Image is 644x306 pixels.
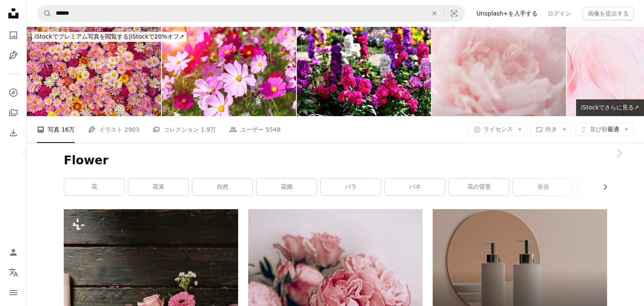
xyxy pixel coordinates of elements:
[266,125,281,134] span: 5548
[64,153,607,168] h1: Flower
[153,116,216,143] a: コレクション 1.9万
[594,113,644,193] a: 次へ
[469,123,527,136] button: ライセンス
[192,179,252,195] a: 自然
[37,5,465,22] form: サイト内でビジュアルを探す
[5,47,22,64] a: イラスト
[543,7,576,20] a: ログイン
[27,27,161,116] img: 鮮やかな花:色とりどりの菊の品揃え
[576,99,644,116] a: iStockでさらに見る↗
[432,27,566,116] img: 赤みがかったピンクの牡丹の花びらのソフトクローズアップ
[201,125,216,134] span: 1.9万
[545,126,557,132] span: 向き
[385,179,445,195] a: バネ
[88,116,139,143] a: イラスト 2903
[5,104,22,121] a: コレクション
[5,284,22,301] button: メニュー
[162,27,296,116] img: コスモス
[229,116,280,143] a: ユーザー 5548
[5,244,22,261] a: ログイン / 登録する
[5,264,22,281] button: 言語
[577,179,637,195] a: 野生
[513,179,573,195] a: 薔薇
[297,27,431,116] img: Matthiola incana / Stock Flower: Fragrant, Showy, Colorful Cottage Garden Plant
[5,27,22,44] a: 写真
[257,179,317,195] a: 花畑
[483,126,513,132] span: ライセンス
[27,27,192,47] a: iStockでプレミアム写真を閲覧する|iStockで20%オフ↗
[321,179,381,195] a: バラ
[37,5,52,21] button: Unsplashで検索する
[590,126,608,132] span: 並び順
[34,33,130,40] span: iStockでプレミアム写真を閲覧する |
[531,123,572,136] button: 向き
[64,179,124,195] a: 花
[32,32,187,42] div: iStockで20%オフ ↗
[581,104,639,111] span: iStockでさらに見る ↗
[5,84,22,101] a: 探す
[575,123,634,136] button: 並び順最適
[128,179,188,195] a: 花束
[444,5,464,21] button: ビジュアル検索
[449,179,509,195] a: 花の背景
[425,5,444,21] button: 全てクリア
[125,125,140,134] span: 2903
[471,7,543,20] a: Unsplash+を入手する
[583,7,634,20] button: 画像を提出する
[590,125,619,134] span: 最適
